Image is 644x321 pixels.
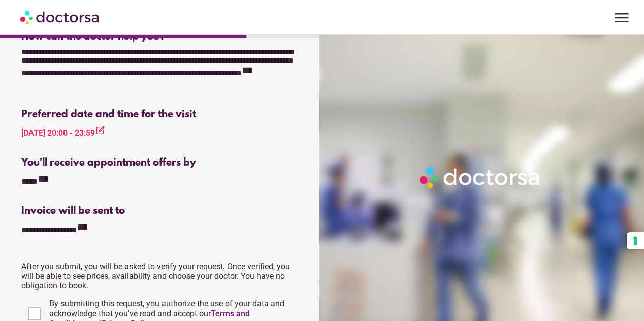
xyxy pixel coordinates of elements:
button: Your consent preferences for tracking technologies [627,232,644,249]
img: Doctorsa.com [20,6,101,28]
div: Invoice will be sent to [21,205,300,217]
div: You'll receive appointment offers by [21,157,300,169]
span: menu [612,8,631,27]
img: Logo-Doctorsa-trans-White-partial-flat.png [416,163,545,192]
p: After you submit, you will be asked to verify your request. Once verified, you will be able to se... [21,262,300,291]
div: [DATE] 20:00 - 23:59 [21,125,105,139]
div: Preferred date and time for the visit [21,109,300,120]
i: edit_square [95,125,105,136]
